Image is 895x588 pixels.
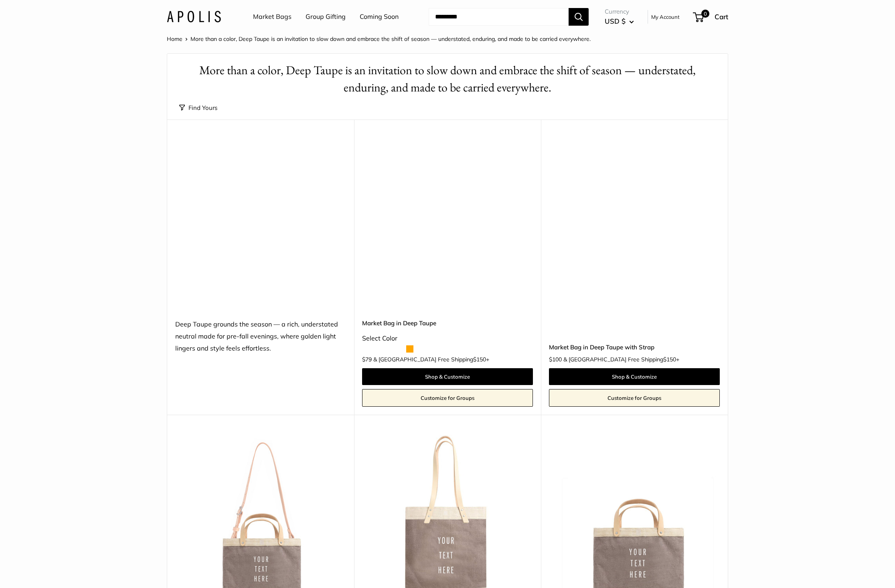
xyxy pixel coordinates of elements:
[373,357,489,362] span: & [GEOGRAPHIC_DATA] Free Shipping +
[663,356,676,363] span: $150
[167,34,591,44] nav: Breadcrumb
[605,17,626,25] span: USD $
[549,343,720,352] a: Market Bag in Deep Taupe with Strap
[360,11,399,23] a: Coming Soon
[179,102,217,114] button: Find Yours
[605,15,634,28] button: USD $
[605,6,634,17] span: Currency
[190,35,591,43] span: More than a color, Deep Taupe is an invitation to slow down and embrace the shift of season — und...
[167,11,221,22] img: Apolis
[306,11,346,23] a: Group Gifting
[362,389,533,407] a: Customize for Groups
[362,140,533,310] a: Market Bag in Deep TaupeMarket Bag in Deep Taupe
[715,12,728,21] span: Cart
[179,62,716,96] h1: More than a color, Deep Taupe is an invitation to slow down and embrace the shift of season — und...
[362,333,533,345] div: Select Color
[175,318,346,355] div: Deep Taupe grounds the season — a rich, understated neutral made for pre-fall evenings, where gol...
[651,12,680,22] a: My Account
[569,8,589,26] button: Search
[549,140,720,310] a: Market Bag in Deep Taupe with StrapMarket Bag in Deep Taupe with Strap
[473,356,486,363] span: $150
[362,318,533,328] a: Market Bag in Deep Taupe
[701,10,709,18] span: 0
[362,368,533,385] a: Shop & Customize
[167,35,182,43] a: Home
[563,357,679,362] span: & [GEOGRAPHIC_DATA] Free Shipping +
[694,10,728,23] a: 0 Cart
[549,356,562,363] span: $100
[549,389,720,407] a: Customize for Groups
[429,8,569,26] input: Search...
[362,356,372,363] span: $79
[253,11,292,23] a: Market Bags
[549,368,720,385] a: Shop & Customize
